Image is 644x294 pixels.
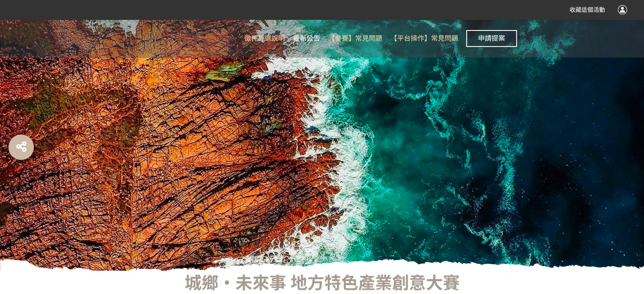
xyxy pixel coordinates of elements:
a: 最新公告 [293,19,320,58]
span: 【參賽】常見問題 [328,34,382,42]
span: 徵件評選說明 [244,34,285,42]
span: 申請提案 [478,34,505,42]
span: 【平台操作】常見問題 [390,34,458,42]
a: 徵件評選說明 [244,19,285,58]
a: 【平台操作】常見問題 [390,19,458,58]
a: 【參賽】常見問題 [328,19,382,58]
button: 申請提案 [466,30,517,47]
span: 最新公告 [293,34,320,42]
span: 收藏這個活動 [569,6,605,13]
